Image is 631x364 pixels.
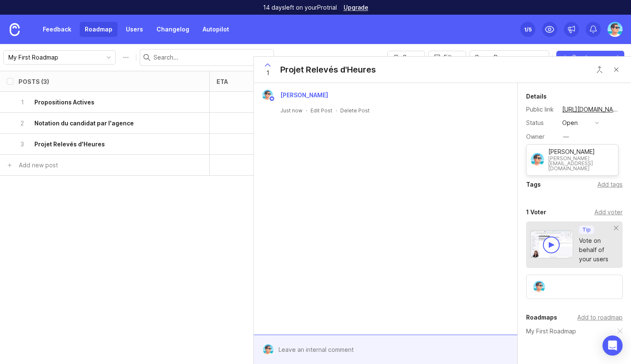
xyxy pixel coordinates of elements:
[594,208,623,217] div: Add voter
[344,5,368,10] a: Upgrade
[18,113,186,133] button: 2Notation du candidat par l'agence
[18,98,26,107] p: 1
[524,23,532,35] div: 1 /5
[469,50,549,65] div: toggle menu
[198,22,234,37] a: Autopilot
[263,344,274,355] img: Benjamin Hareau
[387,51,425,64] button: Score
[18,119,26,127] p: 2
[263,3,337,12] p: 14 days left on your Pro trial
[10,23,20,36] img: Canny Home
[444,53,461,62] span: Filters
[34,98,94,107] h6: Propositions Actives
[562,118,578,127] div: open
[19,161,58,170] div: Add new post
[154,53,270,62] input: Search...
[269,96,275,102] img: member badge
[8,53,101,62] input: My First Roadmap
[18,92,186,112] button: 1Propositions Actives
[257,90,335,101] a: Benjamin Hareau[PERSON_NAME]
[556,51,624,64] button: Create new post
[608,61,625,78] button: Close button
[34,119,134,127] h6: Notation du candidat par l'agence
[428,51,466,64] button: Filters
[577,313,623,322] div: Add to roadmap
[3,50,116,65] div: toggle menu
[340,107,370,114] div: Delete Post
[597,180,623,189] div: Add tags
[530,230,573,258] img: video-thumbnail-vote-d41b83416815613422e2ca741bf692cc.jpg
[526,207,546,217] div: 1 Voter
[34,140,105,148] h6: Projet Relevés d'Heures
[520,22,535,37] button: 1/5
[572,53,619,62] span: Create new post
[280,64,376,75] div: Projet Relevés d'Heures
[121,22,148,37] a: Users
[526,327,576,336] a: My First Roadmap
[582,226,591,233] p: Tip
[102,54,115,61] svg: toggle icon
[579,236,614,264] div: Vote on behalf of your users
[526,105,555,114] div: Public link
[526,91,547,101] div: Details
[535,54,549,61] svg: toggle icon
[266,68,269,78] span: 1
[563,132,569,141] div: —
[403,53,420,62] span: Score
[475,53,501,62] span: Group By
[280,91,328,99] span: [PERSON_NAME]
[548,149,614,155] div: [PERSON_NAME]
[526,118,555,127] div: Status
[526,312,557,322] div: Roadmaps
[306,107,307,114] div: ·
[526,179,541,190] div: Tags
[533,281,545,293] img: Benjamin Hareau
[591,61,608,78] button: Close button
[310,107,332,114] div: Edit Post
[119,51,133,64] button: Roadmap options
[262,90,273,101] img: Benjamin Hareau
[548,156,614,171] div: [PERSON_NAME][EMAIL_ADDRESS][DOMAIN_NAME]
[18,78,49,85] div: Posts (3)
[151,22,194,37] a: Changelog
[531,153,544,166] img: Benjamin Hareau
[602,335,623,356] div: Open Intercom Messenger
[608,22,623,37] img: Benjamin Hareau
[560,104,623,115] a: [URL][DOMAIN_NAME]
[18,140,26,148] p: 3
[18,134,186,154] button: 3Projet Relevés d'Heures
[38,22,76,37] a: Feedback
[526,132,555,141] div: Owner
[216,78,228,85] div: eta
[280,107,302,114] a: Just now
[80,22,117,37] a: Roadmap
[336,107,337,114] div: ·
